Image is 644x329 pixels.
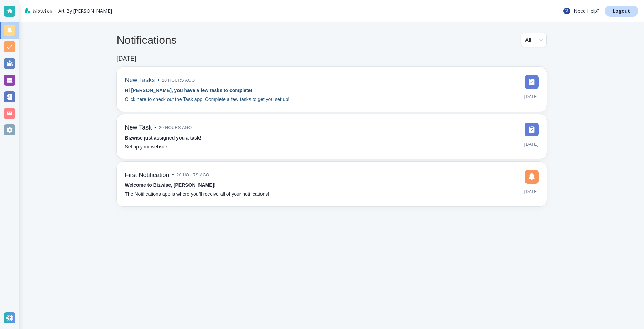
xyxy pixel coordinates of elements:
p: • [157,76,159,84]
span: 20 hours ago [159,123,192,133]
a: First Notification•20 hours agoWelcome to Bizwise, [PERSON_NAME]!The Notifications app is where y... [117,162,547,206]
p: Click here to check out the Task app. Complete a few tasks to get you set up! [125,96,290,103]
h6: New Task [125,124,152,132]
p: • [154,124,156,132]
span: 20 hours ago [176,170,209,180]
span: [DATE] [524,139,539,150]
p: Art By [PERSON_NAME] [58,8,112,14]
img: DashboardSidebarNotification.svg [525,170,539,184]
a: Art By [PERSON_NAME] [58,6,112,17]
p: Need Help? [563,7,599,15]
a: New Tasks•20 hours agoHi [PERSON_NAME], you have a few tasks to complete!Click here to check out ... [117,67,547,112]
strong: Welcome to Bizwise, [PERSON_NAME]! [125,182,216,188]
span: [DATE] [524,186,539,197]
img: bizwise [25,8,52,13]
p: Logout [613,9,630,13]
strong: Hi [PERSON_NAME], you have a few tasks to complete! [125,88,253,93]
p: • [172,171,174,179]
span: 20 hours ago [162,75,195,85]
p: The Notifications app is where you’ll receive all of your notifications! [125,191,269,198]
img: DashboardSidebarTasks.svg [525,75,539,89]
div: All [525,33,542,47]
a: New Task•20 hours agoBizwise just assigned you a task!Set up your website[DATE] [117,114,547,159]
a: Logout [605,6,638,17]
h6: First Notification [125,172,170,179]
h6: [DATE] [117,55,136,63]
h6: New Tasks [125,76,155,84]
h4: Notifications [117,33,177,47]
strong: Bizwise just assigned you a task! [125,135,202,141]
img: DashboardSidebarTasks.svg [525,123,539,136]
span: [DATE] [524,92,539,102]
p: Set up your website [125,143,167,151]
